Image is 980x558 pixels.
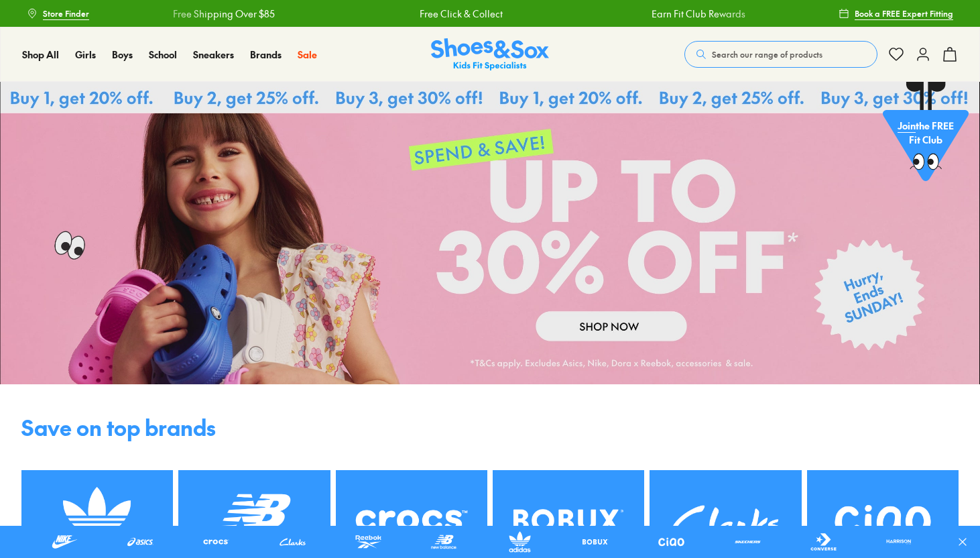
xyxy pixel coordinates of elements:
[431,38,549,71] a: Shoes & Sox
[43,7,89,19] span: Store Finder
[193,48,234,62] a: Sneakers
[431,38,549,71] img: SNS_Logo_Responsive.svg
[839,1,953,25] a: Book a FREE Expert Fitting
[684,41,877,68] button: Search our range of products
[898,119,916,132] span: Join
[250,48,282,62] a: Brands
[168,7,269,21] a: Free Shipping Over $85
[646,7,740,21] a: Earn Fit Club Rewards
[855,7,953,19] span: Book a FREE Expert Fitting
[298,48,317,62] a: Sale
[27,1,89,25] a: Store Finder
[22,48,59,62] a: Shop All
[712,48,822,60] span: Search our range of products
[149,48,177,62] a: School
[883,108,969,158] p: the FREE Fit Club
[75,48,96,62] a: Girls
[883,81,969,188] a: Jointhe FREE Fit Club
[112,48,133,62] a: Boys
[414,7,497,21] a: Free Click & Collect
